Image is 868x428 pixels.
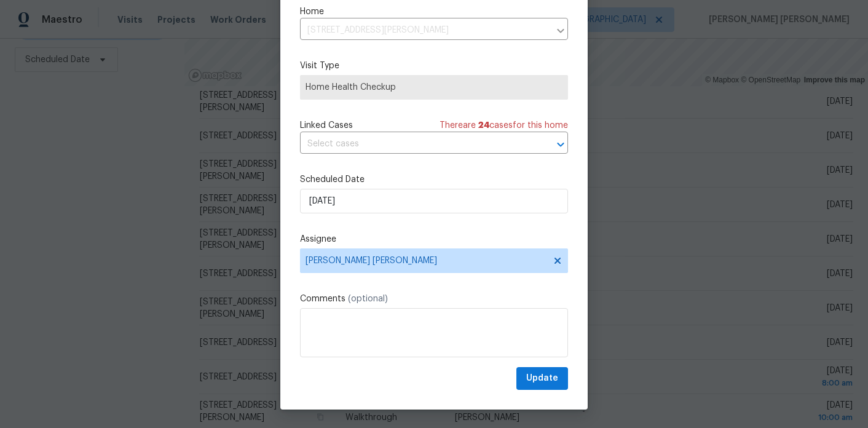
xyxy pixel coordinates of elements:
span: Linked Cases [300,119,353,132]
span: 24 [478,121,489,130]
span: Update [526,371,558,386]
span: Home Health Checkup [306,81,562,93]
input: Select cases [300,135,534,154]
span: [PERSON_NAME] [PERSON_NAME] [306,256,546,266]
input: M/D/YYYY [300,189,568,213]
button: Update [516,367,568,390]
label: Scheduled Date [300,173,568,186]
span: (optional) [348,295,388,303]
label: Visit Type [300,60,568,72]
button: Open [552,136,569,153]
input: Enter in an address [300,21,550,40]
label: Assignee [300,233,568,245]
label: Home [300,6,568,18]
span: There are case s for this home [440,119,568,132]
label: Comments [300,293,568,305]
